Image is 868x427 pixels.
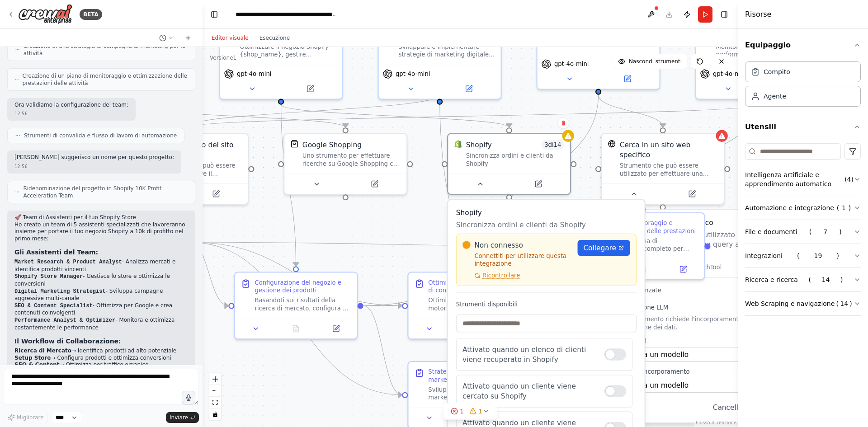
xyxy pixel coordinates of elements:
[620,141,690,159] font: Cerca in un sito web specifico
[237,70,272,77] font: gpt-4o-mini
[822,276,830,283] font: 14
[14,303,93,309] code: SEO & Content Specialist
[18,4,72,24] img: Logo
[14,273,188,287] li: - Gestisce lo store e ottimizza le conversioni
[610,219,713,227] font: Cerca in un sito web specifico
[275,323,317,334] button: Nessun output disponibile
[814,252,822,259] font: 19
[554,141,561,148] font: 14
[182,95,444,127] g: Edge from 96eba301-7e74-4415-9c2a-fb044831093f to 1c15cd8a-6e70-4ecb-82ae-58318f5c1fcd
[610,286,790,296] button: Opzioni avanzate
[209,373,221,385] button: ingrandire
[4,412,48,423] button: Migliorare
[745,228,797,235] font: File e documenti
[24,43,185,56] font: Creazione di una strategia di campagna di marketing per le attività
[456,221,586,229] font: Sincronizza ordini e clienti da Shopify
[707,400,755,414] button: Cancellare
[610,304,668,311] font: Configurazione LLM
[837,204,839,211] font: (
[666,263,700,275] button: Apri nel pannello laterale
[608,140,616,148] img: Strumento di ricerca del sito Web
[14,111,28,116] font: 12:56
[14,317,188,331] li: - Monitora e ottimizza costantemente le performance
[482,272,520,279] font: Ricontrollare
[466,152,553,167] font: Sincronizza ordini e clienti da Shopify
[255,296,351,312] div: Basandoti sui risultati della ricerca di mercato, configura e ottimizza {shop_name} su Shopify. C...
[716,43,812,59] div: Monitorare costantemente le performance di {shop_name}, analizzare metriche chiave, identificare ...
[363,300,402,310] g: Edge from ad884f33-1a0c-4fb4-a809-596c6dd85685 to 27468471-b4fd-4d7c-9a4b-d5a19b1f6b59
[718,8,731,21] button: Nascondi la barra laterale destra
[24,132,177,139] font: Strumenti di convalida e flusso di lavoro di automazione
[764,68,790,75] font: Compito
[745,220,861,244] button: File e documenti(7)
[620,162,718,201] font: Strumento che può essere utilizzato per effettuare una ricerca semantica di una query a partire d...
[14,288,106,295] code: Digital Marketing Strategist
[581,212,705,280] div: Piano di monitoraggio e ottimizzazione delle prestazioniCrea un sistema di monitoraggio completo ...
[14,317,115,324] code: Performance Analyst & Optimizer
[696,420,736,425] a: Attribuzione di React Flow
[454,140,462,148] img: Shopify
[664,188,720,200] button: Apri nel pannello laterale
[610,368,690,375] font: Modello di incorporamento
[478,408,482,415] font: 1
[599,73,656,84] button: Apri nel pannello laterale
[602,220,696,235] font: Piano di monitoraggio e ottimizzazione delle prestazioni
[823,228,827,235] font: 7
[14,302,188,317] li: - Ottimizza per Google e crea contenuti coinvolgenti
[713,404,750,412] font: Cancellare
[696,420,736,425] font: Flusso di reazione
[255,279,341,294] font: Configurazione del negozio e gestione dei prodotti
[554,61,589,67] font: gpt-4o-mini
[745,163,861,196] button: Intelligenza artificiale e apprendimento automatico(4)
[396,70,430,77] font: gpt-4o-mini
[14,361,188,369] li: → Ottimizza per traffico organico
[259,35,290,41] font: Esecuzione
[745,268,861,291] button: Ricerca e ricerca(14)
[208,8,221,21] button: Nascondi la barra laterale sinistra
[510,178,566,190] button: Apri nel pannello laterale
[209,385,221,397] button: rimpicciolire
[14,221,188,243] p: Ho creato un team di 5 assistenti specializzati che lavoreranno insieme per portare il tuo negozi...
[836,300,839,307] font: (
[614,351,689,359] font: Seleziona un modello
[181,33,195,43] button: Avvia una nuova chat
[548,141,554,148] font: di
[282,83,338,94] button: Apri nel pannello laterale
[840,276,843,283] font: )
[234,272,358,339] div: Configurazione del negozio e gestione dei prodottiBasandoti sui risultati della ricerca di mercat...
[544,141,548,148] font: 3
[190,237,229,310] g: Edge from 352b6c14-69b1-4eb0-bc4f-3f5bb72870fe to ad884f33-1a0c-4fb4-a809-596c6dd85685
[144,162,236,185] font: Uno strumento che può essere utilizzato per leggere il contenuto di un sito web.
[745,196,861,220] button: Automazione e integrazione(1)
[745,58,861,114] div: Equipaggio
[842,204,846,211] font: 1
[536,14,660,90] div: Ottimizzare {shop_name} per i motori di ricerca, creare contenuti coinvolgenti per prodotti e blo...
[577,240,630,256] a: Collegare
[399,43,495,59] div: Sviluppare e implementare strategie di marketing digitale aggressive per {shop_name}, inclusa pub...
[166,412,199,423] button: Inviare
[170,414,188,421] font: Inviare
[209,397,221,408] button: vista adatta
[14,154,174,161] p: [PERSON_NAME] suggerisco un nome per questo progetto:
[745,244,861,267] button: Integrazioni(19)
[851,176,854,183] font: )
[240,43,336,59] div: Ottimizzare il negozio Shopify {shop_name}, gestire l'inventario, creare e aggiornare prodotti, m...
[14,214,188,221] h2: 🚀 Team di Assistenti per il tuo Shopify Store
[407,272,531,339] div: Ottimizzazione SEO e creazione di contenutiOttimizza {shop_name} per i motori di ricerca basandot...
[849,300,852,307] font: )
[83,11,99,18] font: BETA
[462,382,576,400] font: Attivato quando un cliente viene cercato su Shopify
[14,258,188,273] li: - Analizza mercati e identifica prodotti vincenti
[745,114,861,140] button: Utensili
[808,276,811,283] font: (
[809,228,811,235] font: (
[745,252,783,259] font: Integrazioni
[363,241,576,311] g: Edge from ad884f33-1a0c-4fb4-a809-596c6dd85685 to 66ab6608-54fb-4555-858c-85f3f0f5dbab
[14,102,128,109] p: Ora validiamo la configurazione del team:
[713,70,748,77] font: gpt-4o-mini
[745,204,834,211] font: Automazione e integrazione
[614,381,689,389] font: Seleziona un modello
[233,55,237,61] font: 1
[319,323,353,334] button: Apri nel pannello laterale
[219,14,343,100] div: Ottimizzare il negozio Shopify {shop_name}, gestire l'inventario, creare e aggiornare prodotti, m...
